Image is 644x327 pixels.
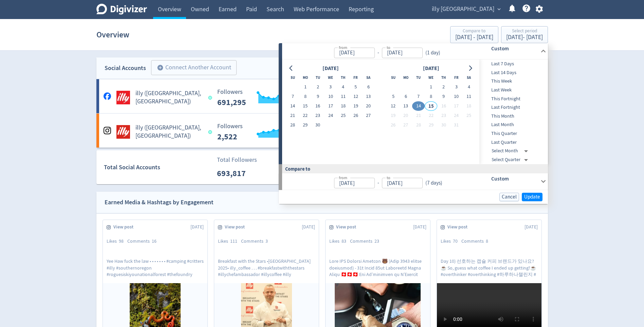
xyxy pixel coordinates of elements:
[479,69,547,76] span: Last 14 Days
[479,77,547,86] div: This Week
[218,258,315,277] p: Breakfast with the Stars •[GEOGRAPHIC_DATA] 2025• illy_coffee . . . #breakfastwiththestars #illyc...
[287,64,296,73] button: Go to previous month
[506,29,543,34] div: Select period
[461,238,492,245] div: Comments
[479,68,547,77] div: Last 14 Days
[479,121,547,128] span: Last Month
[486,238,488,244] span: 8
[412,120,425,130] button: 28
[502,194,517,200] span: Cancel
[450,92,462,101] button: 10
[312,92,324,101] button: 9
[400,120,412,130] button: 27
[324,111,337,120] button: 24
[349,82,362,92] button: 5
[501,26,548,43] button: Select period[DATE]- [DATE]
[412,111,425,120] button: 21
[135,89,202,106] h5: illy ([GEOGRAPHIC_DATA], [GEOGRAPHIC_DATA])
[387,101,400,111] button: 12
[279,164,548,173] div: Compare to
[425,111,437,120] button: 22
[208,96,214,100] span: Data last synced: 15 Oct 2025, 9:02am (AEDT)
[400,92,412,101] button: 6
[463,92,475,101] button: 11
[450,82,462,92] button: 3
[337,82,349,92] button: 4
[423,49,443,57] div: ( 1 day )
[362,111,375,120] button: 27
[214,89,316,107] svg: Followers ---
[479,112,547,121] div: This Month
[217,155,257,165] p: Total Followers
[151,60,237,75] button: Connect Another Account
[299,92,312,101] button: 8
[522,193,542,201] button: Update
[287,120,299,130] button: 28
[447,224,471,230] span: View post
[479,120,547,129] div: Last Month
[324,82,337,92] button: 3
[320,64,341,73] div: [DATE]
[265,238,268,244] span: 3
[437,101,450,111] button: 16
[282,173,548,190] div: from-to(7 days)Custom
[362,73,375,82] th: Saturday
[479,95,547,103] span: This Fortnight
[374,238,379,244] span: 23
[116,91,130,104] img: illy (AU, NZ) undefined
[455,29,493,34] div: Compare to
[479,130,547,137] span: This Quarter
[421,64,441,73] div: [DATE]
[463,101,475,111] button: 18
[375,179,382,187] div: -
[336,224,360,230] span: View post
[105,197,214,207] div: Earned Media & Hashtags by Engagement
[479,60,547,68] span: Last 7 Days
[287,73,299,82] th: Sunday
[302,224,315,230] span: [DATE]
[429,4,502,15] button: illy [GEOGRAPHIC_DATA]
[450,120,462,130] button: 31
[479,86,547,94] span: Last Week
[337,111,349,120] button: 25
[230,238,237,244] span: 111
[479,86,547,94] div: Last Week
[450,73,462,82] th: Friday
[362,92,375,101] button: 13
[349,73,362,82] th: Friday
[455,34,493,40] div: [DATE] - [DATE]
[329,258,426,277] p: Lore IPS Dolorsi Ametcon 🐻 (Adip 3943 elitse doeiusmod) - 31t Incid 85ut Laboreetd Magna Aliqu 🇨🇭...
[312,73,324,82] th: Tuesday
[241,238,272,245] div: Comments
[432,4,494,15] span: illy [GEOGRAPHIC_DATA]
[492,155,531,164] div: Select Quarter
[362,101,375,111] button: 20
[524,194,540,200] span: Update
[218,238,241,245] div: Likes
[453,238,458,244] span: 70
[412,92,425,101] button: 7
[479,78,547,85] span: This Week
[225,224,249,230] span: View post
[337,73,349,82] th: Thursday
[116,125,130,139] img: illy (AU, NZ) undefined
[441,238,461,245] div: Likes
[324,73,337,82] th: Wednesday
[387,175,390,180] label: to
[362,82,375,92] button: 6
[282,43,548,59] div: from-to(1 day)Custom
[96,114,548,148] a: illy (AU, NZ) undefinedilly ([GEOGRAPHIC_DATA], [GEOGRAPHIC_DATA]) Followers --- <1% Followers 2,...
[113,224,137,230] span: View post
[463,111,475,120] button: 25
[135,124,202,140] h5: illy ([GEOGRAPHIC_DATA], [GEOGRAPHIC_DATA])
[299,101,312,111] button: 15
[463,82,475,92] button: 4
[465,64,475,73] button: Go to next month
[491,45,538,53] h6: Custom
[479,94,547,103] div: This Fortnight
[107,238,127,245] div: Likes
[157,64,164,71] span: add_circle
[437,73,450,82] th: Thursday
[463,73,475,82] th: Saturday
[312,120,324,130] button: 30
